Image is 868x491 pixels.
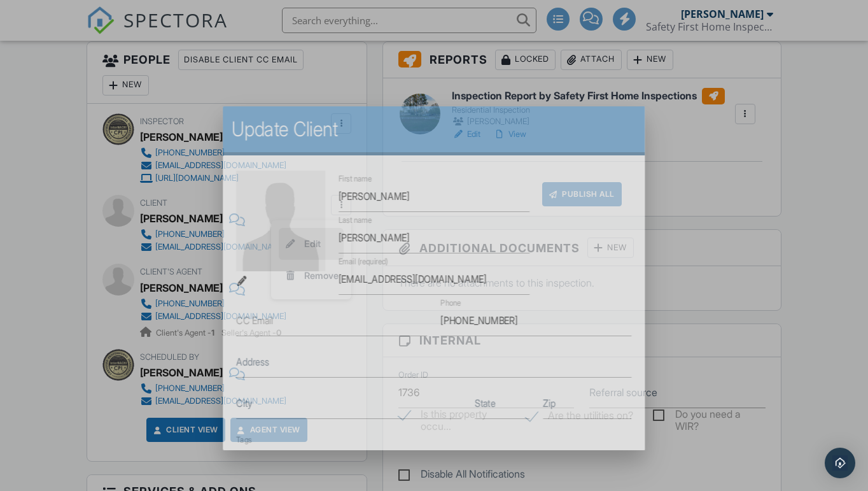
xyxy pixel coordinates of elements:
[236,171,325,271] img: default-user-f0147aede5fd5fa78ca7ade42f37bd4542148d508eef1c3d3ea960f66861d68b.jpg
[475,396,496,410] label: State
[236,435,251,445] label: Tags
[441,297,461,308] label: Phone
[339,173,372,184] label: First name
[236,396,252,410] label: City
[232,117,636,142] h2: Update Client
[339,214,372,225] label: Last name
[339,255,388,267] label: Email (required)
[543,396,555,410] label: Zip
[236,355,269,369] label: Address
[825,448,855,478] div: Open Intercom Messenger
[236,313,273,327] label: CC Email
